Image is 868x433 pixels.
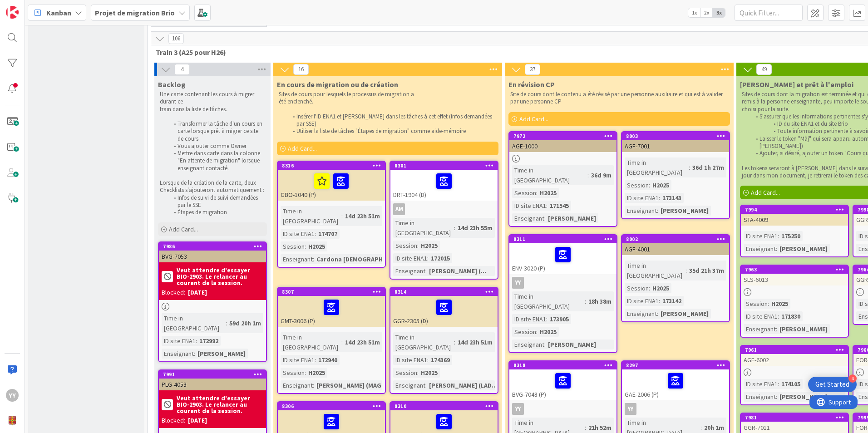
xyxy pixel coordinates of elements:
div: BVG-7053 [159,251,266,262]
div: Time in [GEOGRAPHIC_DATA] [512,291,585,311]
div: AM [390,203,498,215]
div: YY [6,389,19,402]
div: 8311ENV-3020 (P) [509,235,616,274]
div: Enseignant [744,244,776,254]
input: Quick Filter... [735,5,803,21]
span: : [544,340,546,349]
span: : [427,253,429,263]
span: : [315,355,316,365]
div: 7991 [159,370,266,379]
div: Session [625,180,649,190]
div: H2025 [650,180,671,190]
div: Enseignant [512,213,544,223]
div: 8314 [390,288,498,296]
div: 8316 [278,162,385,170]
div: 8297GAE-2006 (P) [622,361,729,400]
div: 21h 52m [586,423,614,433]
span: : [196,336,197,346]
span: En cours de migration ou de création [277,80,398,89]
div: Open Get Started checklist, remaining modules: 4 [808,377,857,392]
div: [DATE] [188,416,207,425]
div: 8307 [278,288,385,296]
span: : [585,423,586,433]
span: Livré et prêt à l'emploi [740,80,853,89]
div: PLG-4053 [159,379,266,390]
div: 7994 [741,206,848,214]
span: : [587,170,589,180]
div: 7986BVG-7053 [159,242,266,262]
b: Veut attendre d'essayer BIO-2903. Le relancer au courant de la session. [177,267,263,286]
div: GMT-3006 (P) [278,296,385,327]
div: 4 [848,374,857,383]
div: Enseignant [744,392,776,402]
div: 174707 [316,229,340,239]
div: YY [625,403,636,415]
div: 14d 23h 55m [455,223,495,233]
div: Enseignant [393,380,425,390]
div: 20h 1m [702,423,726,433]
div: [PERSON_NAME] [546,213,598,223]
span: : [776,392,777,402]
div: YY [509,403,616,415]
div: 8307 [282,289,385,295]
div: 8297 [622,361,729,369]
div: 7972 [513,133,616,139]
div: 172940 [316,355,340,365]
div: Blocked: [162,288,185,297]
span: : [536,188,538,198]
div: GBO-1040 (P) [278,170,385,201]
div: Session [625,283,649,293]
div: Enseignant [625,206,657,216]
div: 8306 [282,403,385,409]
li: Insérer l'ID ENA1 et [PERSON_NAME] dans les tâches à cet effet (Infos demandées par SSE) [288,113,497,128]
span: 37 [525,64,540,75]
div: 8314 [395,289,498,295]
span: 106 [168,33,184,44]
b: Projet de migration Brio [95,8,175,17]
div: 36d 9m [589,170,614,180]
span: : [536,327,538,337]
div: ID site ENA1 [512,314,546,324]
div: 171830 [779,311,803,321]
div: 7972 [509,132,616,140]
span: Add Card... [519,115,548,123]
div: H2025 [306,368,327,378]
div: GAE-2006 (P) [622,369,729,400]
div: [PERSON_NAME] [658,206,711,216]
div: Time in [GEOGRAPHIC_DATA] [625,261,686,280]
div: ID site ENA1 [625,296,659,306]
div: [PERSON_NAME] (MAG... [314,380,389,390]
div: [PERSON_NAME] [777,324,830,334]
span: Kanban [46,7,71,18]
div: 14d 23h 51m [343,211,382,221]
li: Mettre dans carte dans la colonne "En attente de migration" lorsque enseignant contacté. [169,150,266,172]
div: 8301 [390,162,498,170]
div: Enseignant [744,324,776,334]
div: 8318 [509,361,616,369]
span: 3x [713,8,725,17]
div: 7981 [745,414,848,421]
div: Session [512,188,536,198]
div: Time in [GEOGRAPHIC_DATA] [625,157,689,177]
div: ID site ENA1 [625,193,659,203]
span: : [454,337,455,347]
div: YY [512,403,524,415]
div: H2025 [306,241,327,251]
span: Add Card... [751,188,780,197]
div: ID site ENA1 [744,311,778,321]
div: 8307GMT-3006 (P) [278,288,385,327]
div: Enseignant [281,380,313,390]
span: : [657,206,658,216]
span: : [778,231,779,241]
div: Session [281,368,305,378]
div: 7972AGE-1000 [509,132,616,152]
div: 7986 [159,242,266,251]
span: : [315,229,316,239]
div: H2025 [650,283,671,293]
div: [PERSON_NAME] [546,340,598,349]
span: : [649,180,650,190]
img: Visit kanbanzone.com [6,6,19,19]
div: 174105 [779,379,803,389]
div: ID site ENA1 [744,379,778,389]
div: 18h 38m [586,296,614,306]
